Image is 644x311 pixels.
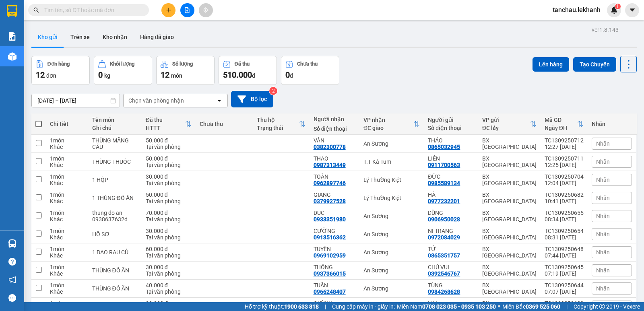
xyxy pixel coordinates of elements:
div: 07:19 [DATE] [545,270,584,277]
svg: open [216,97,223,104]
span: 510.000 [223,70,252,80]
span: Nhãn [596,140,610,147]
button: Số lượng12món [156,56,215,85]
div: 12:27 [DATE] [545,144,584,150]
button: Chưa thu0đ [281,56,339,85]
div: 1 món [50,300,84,307]
img: solution-icon [8,32,17,41]
div: Chưa thu [200,121,248,127]
span: Nhãn [596,195,610,201]
div: 0938637632d [92,216,138,222]
strong: 1900 633 818 [284,303,319,310]
span: | [325,302,326,311]
div: Khác [50,162,84,168]
div: 0985589134 [428,180,460,186]
div: Khác [50,270,84,277]
div: Tại văn phòng [146,162,192,168]
div: Chưa thu [297,61,318,67]
div: 08:34 [DATE] [545,216,584,222]
button: Hàng đã giao [134,27,180,47]
div: Người gửi [428,117,474,123]
th: Toggle SortBy [541,113,588,135]
span: caret-down [629,6,636,14]
div: 0933351980 [314,216,346,222]
div: Khác [50,144,84,150]
strong: 0369 525 060 [526,303,560,310]
div: BX [GEOGRAPHIC_DATA] [482,210,537,222]
img: logo-vxr [7,5,17,17]
span: notification [8,276,16,284]
div: Khác [50,216,84,222]
div: 0913516362 [314,234,346,241]
div: Khối lượng [110,61,134,67]
div: Nhãn [592,121,632,127]
div: TC1309250704 [545,173,584,180]
button: Kho gửi [31,27,64,47]
div: Chọn văn phòng nhận [128,97,184,105]
span: Nhãn [596,231,610,237]
div: TC1309250644 [545,282,584,288]
div: 0906950028 [428,216,460,222]
div: 0984268628 [428,288,460,295]
div: ĐC giao [363,125,414,131]
div: 30.000 đ [146,228,192,234]
span: file-add [184,7,190,13]
div: 1 món [50,192,84,198]
div: VP nhận [363,117,414,123]
div: CƯỜNG [314,228,355,234]
div: Đơn hàng [47,61,70,67]
button: file-add [180,3,194,17]
div: TUYÊN [314,246,355,252]
div: 0987313449 [314,162,346,168]
span: plus [166,7,171,13]
div: BX [GEOGRAPHIC_DATA] [482,264,537,277]
span: aim [203,7,208,13]
div: THÙNG MÃNG CẦU [92,137,138,150]
span: Nhãn [596,249,610,255]
div: 1 món [50,228,84,234]
button: aim [199,3,213,17]
div: 1 món [50,155,84,162]
span: đơn [46,72,56,79]
div: 12:25 [DATE] [545,162,584,168]
div: 30.000 đ [146,300,192,307]
button: Bộ lọc [231,91,273,107]
div: Tại văn phòng [146,144,192,150]
div: 50.000 đ [146,192,192,198]
div: 0966248407 [314,288,346,295]
div: GIANG [314,192,355,198]
div: 0392546767 [428,270,460,277]
div: 12:04 [DATE] [545,180,584,186]
th: Toggle SortBy [359,113,424,135]
span: tanchau.lekhanh [546,5,607,15]
span: Nhãn [596,159,610,165]
input: Tìm tên, số ĐT hoặc mã đơn [44,6,139,14]
div: TUẤN [314,282,355,288]
div: THÔNG [314,264,355,270]
div: Thu hộ [257,117,299,123]
button: caret-down [625,3,639,17]
div: TC1309250648 [545,246,584,252]
div: Tại văn phòng [146,180,192,186]
div: Đã thu [146,117,186,123]
span: Nhãn [596,213,610,219]
div: BX [GEOGRAPHIC_DATA] [482,282,537,295]
div: Tại văn phòng [146,234,192,241]
button: Đơn hàng12đơn [31,56,90,85]
div: 1 món [50,173,84,180]
div: 1 THÙNG ĐỒ ĂN [92,195,138,201]
div: BX [GEOGRAPHIC_DATA] [482,155,537,168]
div: QUỲNH [314,300,355,307]
span: Nhãn [596,267,610,274]
div: THÙNG THUỐC [92,159,138,165]
div: 0937366015 [314,270,346,277]
div: 0379927528 [314,198,346,204]
div: BX [GEOGRAPHIC_DATA] [482,192,537,204]
th: Toggle SortBy [478,113,541,135]
div: HTTT [146,125,186,131]
div: 1 món [50,246,84,252]
span: Nhãn [596,177,610,183]
div: An Sương [363,231,420,237]
div: TC1309250711 [545,155,584,162]
div: 1 HỘP [92,177,138,183]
